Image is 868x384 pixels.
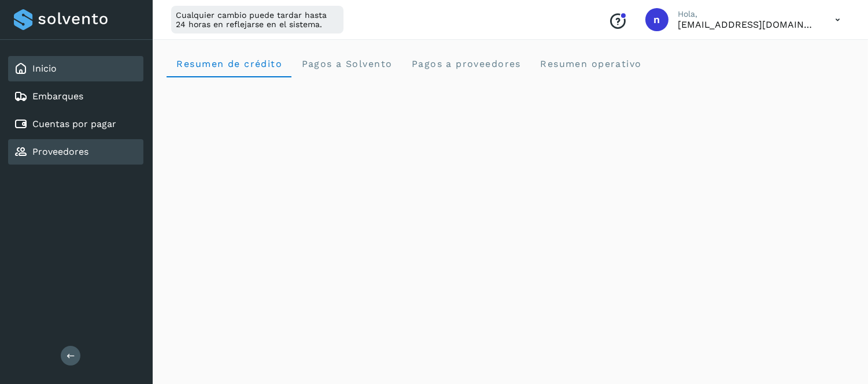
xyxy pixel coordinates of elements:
[32,118,116,129] a: Cuentas por pagar
[8,139,143,165] div: Proveedores
[678,9,817,19] p: Hola,
[411,58,521,69] span: Pagos a proveedores
[176,58,282,69] span: Resumen de crédito
[678,19,817,30] p: niagara+prod@solvento.mx
[8,111,143,137] div: Cuentas por pagar
[32,63,57,74] a: Inicio
[8,56,143,81] div: Inicio
[8,84,143,109] div: Embarques
[540,58,642,69] span: Resumen operativo
[301,58,392,69] span: Pagos a Solvento
[32,91,83,102] a: Embarques
[32,146,88,157] a: Proveedores
[171,6,343,33] div: Cualquier cambio puede tardar hasta 24 horas en reflejarse en el sistema.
